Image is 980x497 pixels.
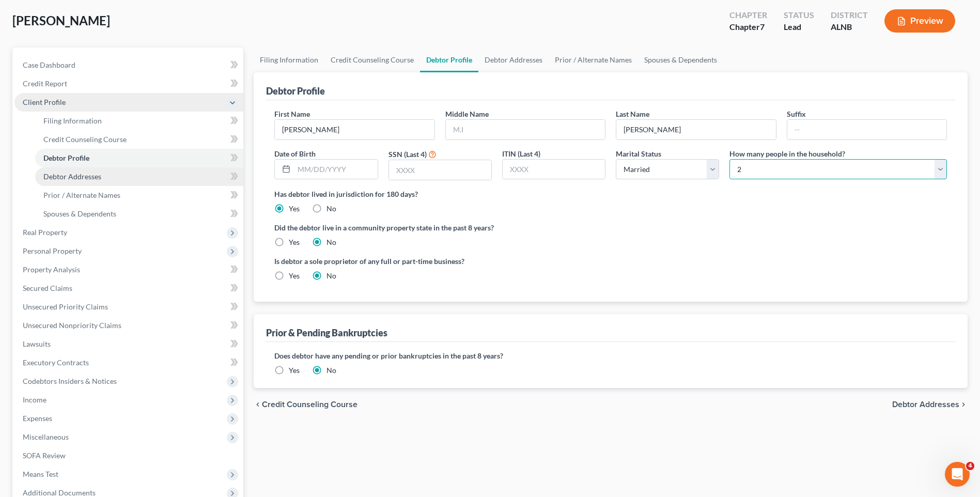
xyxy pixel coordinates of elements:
[23,79,67,88] span: Credit Report
[289,271,300,281] label: Yes
[389,160,491,180] input: XXXX
[23,414,52,423] span: Expenses
[14,353,243,372] a: Executory Contracts
[14,335,243,353] a: Lawsuits
[959,400,968,409] i: chevron_right
[35,149,243,167] a: Debtor Profile
[324,48,420,72] a: Credit Counseling Course
[884,9,955,33] button: Preview
[289,237,300,247] label: Yes
[892,400,959,409] span: Debtor Addresses
[729,21,767,33] div: Chapter
[23,451,66,460] span: SOFA Review
[274,189,947,199] label: Has debtor lived in jurisdiction for 180 days?
[14,74,243,93] a: Credit Report
[43,116,102,125] span: Filing Information
[266,85,325,97] div: Debtor Profile
[43,135,127,144] span: Credit Counseling Course
[43,191,120,199] span: Prior / Alternate Names
[326,271,336,281] label: No
[35,186,243,205] a: Prior / Alternate Names
[326,365,336,376] label: No
[760,22,765,32] span: 7
[14,446,243,465] a: SOFA Review
[23,321,121,330] span: Unsecured Nonpriority Claims
[43,209,116,218] span: Spouses & Dependents
[23,265,80,274] span: Property Analysis
[23,60,75,69] span: Case Dashboard
[254,48,324,72] a: Filing Information
[23,228,67,237] span: Real Property
[274,256,605,267] label: Is debtor a sole proprietor of any full or part-time business?
[14,316,243,335] a: Unsecured Nonpriority Claims
[478,48,549,72] a: Debtor Addresses
[784,9,814,21] div: Status
[420,48,478,72] a: Debtor Profile
[388,149,427,160] label: SSN (Last 4)
[784,21,814,33] div: Lead
[12,13,110,28] span: [PERSON_NAME]
[14,56,243,74] a: Case Dashboard
[616,108,649,119] label: Last Name
[266,327,387,339] div: Prior & Pending Bankruptcies
[616,148,661,159] label: Marital Status
[14,298,243,316] a: Unsecured Priority Claims
[502,148,540,159] label: ITIN (Last 4)
[274,108,310,119] label: First Name
[262,400,357,409] span: Credit Counseling Course
[446,120,605,139] input: M.I
[549,48,638,72] a: Prior / Alternate Names
[23,339,51,348] span: Lawsuits
[274,222,947,233] label: Did the debtor live in a community property state in the past 8 years?
[274,148,316,159] label: Date of Birth
[638,48,723,72] a: Spouses & Dependents
[35,205,243,223] a: Spouses & Dependents
[274,350,947,361] label: Does debtor have any pending or prior bankruptcies in the past 8 years?
[966,462,974,470] span: 4
[23,488,96,497] span: Additional Documents
[616,120,775,139] input: --
[289,204,300,214] label: Yes
[831,9,868,21] div: District
[23,98,66,106] span: Client Profile
[831,21,868,33] div: ALNB
[14,279,243,298] a: Secured Claims
[892,400,968,409] button: Debtor Addresses chevron_right
[35,130,243,149] a: Credit Counseling Course
[35,167,243,186] a: Debtor Addresses
[23,246,82,255] span: Personal Property
[945,462,970,487] iframe: Intercom live chat
[787,108,806,119] label: Suffix
[35,112,243,130] a: Filing Information
[289,365,300,376] label: Yes
[729,9,767,21] div: Chapter
[23,284,72,292] span: Secured Claims
[787,120,946,139] input: --
[275,120,434,139] input: --
[43,153,89,162] span: Debtor Profile
[254,400,262,409] i: chevron_left
[445,108,489,119] label: Middle Name
[294,160,377,179] input: MM/DD/YYYY
[23,395,46,404] span: Income
[23,302,108,311] span: Unsecured Priority Claims
[254,400,357,409] button: chevron_left Credit Counseling Course
[503,160,605,179] input: XXXX
[729,148,845,159] label: How many people in the household?
[326,237,336,247] label: No
[23,377,117,385] span: Codebtors Insiders & Notices
[43,172,101,181] span: Debtor Addresses
[23,358,89,367] span: Executory Contracts
[23,470,58,478] span: Means Test
[326,204,336,214] label: No
[14,260,243,279] a: Property Analysis
[23,432,69,441] span: Miscellaneous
